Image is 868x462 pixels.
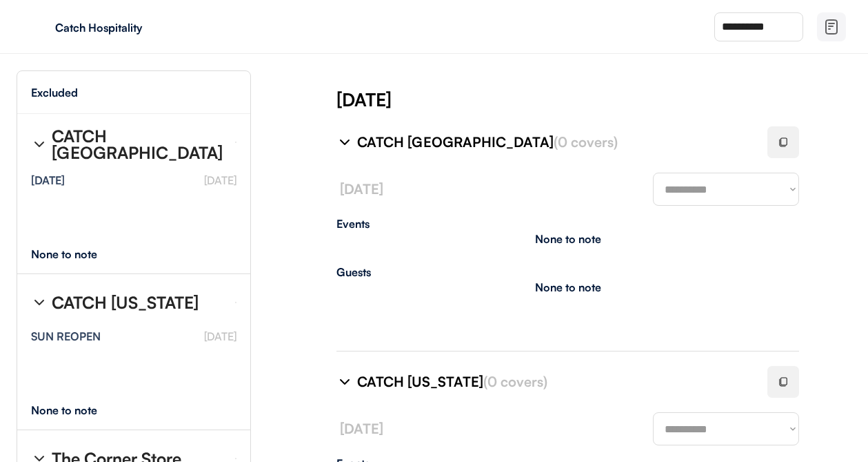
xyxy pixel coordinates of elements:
[357,133,751,152] div: CATCH [GEOGRAPHIC_DATA]
[336,134,353,151] img: chevron-right%20%281%29.svg
[336,267,799,278] div: Guests
[31,87,78,98] div: Excluded
[340,420,383,437] font: [DATE]
[535,233,601,244] div: None to note
[340,180,383,198] font: [DATE]
[336,218,799,229] div: Events
[31,294,48,311] img: chevron-right%20%281%29.svg
[357,372,751,392] div: CATCH [US_STATE]
[31,331,101,342] div: SUN REOPEN
[52,128,224,161] div: CATCH [GEOGRAPHIC_DATA]
[204,329,236,343] font: [DATE]
[55,22,229,33] div: Catch Hospitality
[336,87,868,112] div: [DATE]
[535,282,601,293] div: None to note
[554,133,618,151] font: (0 covers)
[483,373,547,390] font: (0 covers)
[204,173,236,187] font: [DATE]
[31,405,123,416] div: None to note
[28,16,50,38] img: yH5BAEAAAAALAAAAAABAAEAAAIBRAA7
[31,249,123,260] div: None to note
[823,19,840,35] img: file-02.svg
[52,294,199,311] div: CATCH [US_STATE]
[31,175,65,186] div: [DATE]
[31,136,48,153] img: chevron-right%20%281%29.svg
[336,374,353,390] img: chevron-right%20%281%29.svg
